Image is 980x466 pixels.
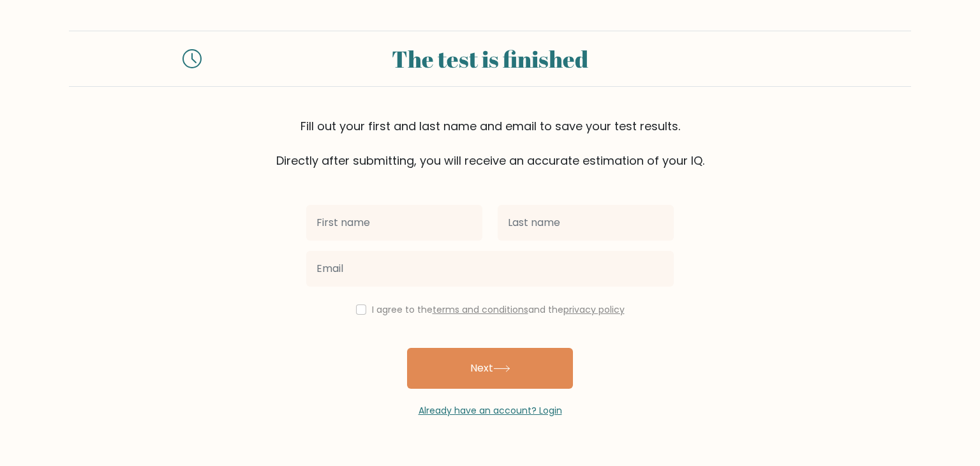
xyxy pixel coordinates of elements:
[433,303,528,316] a: terms and conditions
[69,117,911,169] div: Fill out your first and last name and email to save your test results. Directly after submitting,...
[217,41,763,76] div: The test is finished
[306,251,674,287] input: Email
[419,404,562,417] a: Already have an account? Login
[306,205,482,241] input: First name
[372,303,625,316] label: I agree to the and the
[498,205,674,241] input: Last name
[563,303,625,316] a: privacy policy
[407,348,573,389] button: Next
